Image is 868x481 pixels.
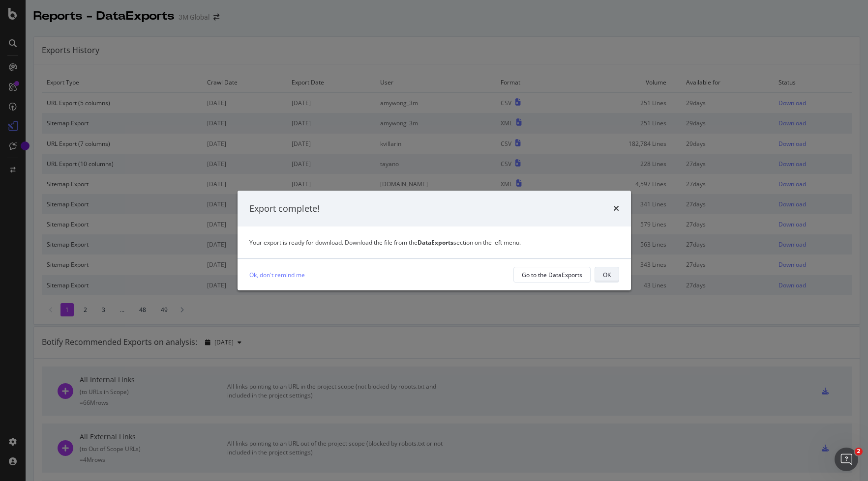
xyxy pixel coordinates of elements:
[249,238,619,247] div: Your export is ready for download. Download the file from the
[835,448,858,471] iframe: Intercom live chat
[249,270,305,280] a: Ok, don't remind me
[418,238,453,247] strong: DataExports
[522,271,582,279] div: Go to the DataExports
[249,202,320,215] div: Export complete!
[238,191,631,291] div: modal
[855,448,863,455] span: 2
[418,238,521,247] span: section on the left menu.
[613,202,619,215] div: times
[513,267,591,283] button: Go to the DataExports
[603,271,611,279] div: OK
[595,267,619,283] button: OK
